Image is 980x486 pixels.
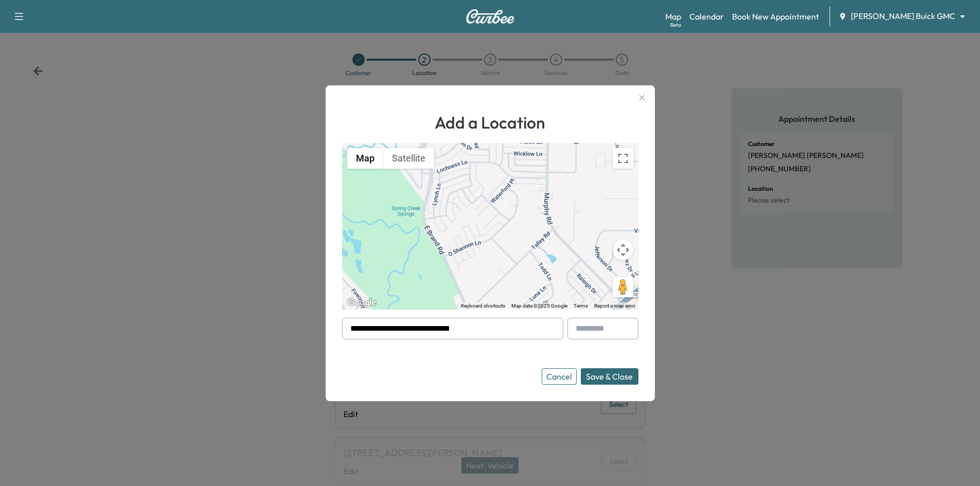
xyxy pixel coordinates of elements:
button: Toggle fullscreen view [613,148,633,169]
div: Beta [670,21,681,29]
button: Keyboard shortcuts [461,302,505,310]
a: Book New Appointment [732,10,819,23]
a: Open this area in Google Maps (opens a new window) [345,296,379,310]
span: [PERSON_NAME] Buick GMC [851,10,955,22]
img: Google [345,296,379,310]
button: Save & Close [581,368,638,385]
a: Terms (opens in new tab) [574,303,588,309]
a: Report a map error [594,303,635,309]
button: Cancel [542,368,577,385]
button: Show street map [347,148,383,169]
span: Map data ©2025 Google [511,303,567,309]
h1: Add a Location [342,110,638,135]
button: Map camera controls [613,240,633,260]
a: MapBeta [665,10,681,23]
img: Curbee Logo [466,9,515,24]
a: Calendar [689,10,724,23]
button: Drag Pegman onto the map to open Street View [613,277,633,297]
button: Show satellite imagery [383,148,434,169]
